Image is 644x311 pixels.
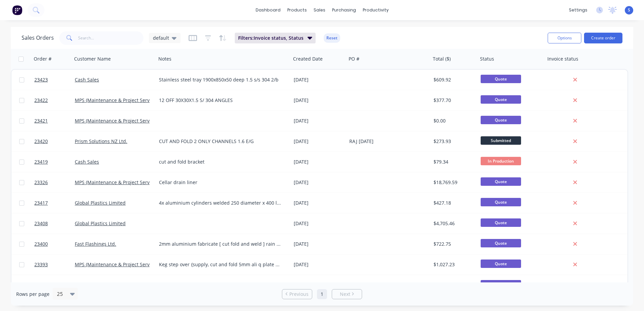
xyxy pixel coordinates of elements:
div: Created Date [293,56,323,62]
a: Previous page [282,291,312,298]
div: $79.34 [433,159,473,165]
div: [DATE] [294,138,344,145]
span: 23421 [34,117,48,124]
a: dashboard [252,5,284,15]
div: purchasing [329,5,359,15]
div: [DATE] [294,97,344,104]
div: 12 OFF 30X30X1.5 S/ 304 ANGLES [159,97,282,104]
a: Next page [332,291,362,298]
div: Invoice status [547,56,578,62]
div: CUT AND FOLD 2 ONLY CHANNELS 1.6 E/G [159,138,282,145]
div: $4,705.46 [433,220,473,227]
div: PO # [349,56,359,62]
span: Quote [481,260,521,268]
span: Quote [481,116,521,124]
span: Quote [481,239,521,247]
a: Page 1 is your current page [317,289,327,299]
div: [DATE] [294,117,344,124]
a: MPS (Maintenance & Project Services Ltd) [75,97,168,103]
a: 23417 [34,193,75,213]
span: 23326 [34,179,48,186]
span: Quote [481,198,521,206]
a: 23326 [34,172,75,193]
a: 23420 [34,131,75,151]
span: 23419 [34,159,48,165]
span: Next [340,291,350,298]
span: 23420 [34,138,48,145]
img: Factory [12,5,22,15]
div: Cellar drain liner [159,179,282,186]
div: 4x aluminium cylinders welded 250 diameter x 400 long [159,200,282,206]
a: 23400 [34,234,75,254]
a: MPS (Maintenance & Project Services Ltd) [75,179,168,185]
div: [DATE] [294,241,344,247]
div: $377.70 [433,97,473,104]
div: [DATE] [294,261,344,268]
a: 23422 [34,90,75,110]
div: RAJ [DATE] [349,138,424,145]
div: [DATE] [294,159,344,165]
a: Global Plastics Limited [75,220,126,227]
span: 23408 [34,220,48,227]
div: [DATE] [294,282,344,288]
div: cut and fold bracket [159,159,282,165]
div: 2mm aluminium fabricate [ cut fold and weld ] rain head/ flashing [159,241,282,247]
span: 23396 [34,282,48,288]
button: Reset [324,33,340,43]
div: products [284,5,310,15]
div: $427.18 [433,200,473,206]
span: 23417 [34,200,48,206]
span: 23423 [34,76,48,83]
span: default [153,34,169,41]
div: $273.93 [433,138,473,145]
input: Search... [78,31,144,45]
a: Prism Solutions NZ Ltd. [75,138,127,144]
a: 23421 [34,111,75,131]
a: 23396 [34,275,75,295]
div: productivity [359,5,392,15]
ul: Pagination [279,289,365,299]
div: $722.75 [433,241,473,247]
span: Previous [289,291,309,298]
span: Rows per page [16,291,50,298]
a: MPS (Maintenance & Project Services Ltd) [75,261,168,268]
div: Customer Name [74,56,111,62]
span: 23400 [34,241,48,247]
div: [DATE] [294,220,344,227]
a: Cash Sales [75,76,99,83]
a: 23423 [34,70,75,90]
div: sales [310,5,329,15]
span: Quote [481,177,521,186]
div: mod a bench Make new top [159,282,282,288]
div: Status [480,56,494,62]
div: $1,027.23 [433,261,473,268]
a: Fast Flashings Ltd. [75,241,116,247]
div: $609.92 [433,76,473,83]
div: $18,769.59 [433,179,473,186]
a: Cash Sales [75,159,99,165]
a: 23393 [34,254,75,275]
span: Quote [481,95,521,104]
div: [DATE] [294,76,344,83]
span: Quote [481,218,521,227]
span: 23393 [34,261,48,268]
div: Notes [158,56,171,62]
div: [DATE] [294,179,344,186]
span: Quote [481,280,521,288]
button: Options [548,33,581,43]
h1: Sales Orders [22,35,54,41]
span: Quote [481,75,521,83]
a: 23419 [34,152,75,172]
div: [DATE] [294,200,344,206]
div: Stainless steel tray 1900x850x50 deep 1.5 s/s 304 2/b [159,76,282,83]
span: In Production [481,157,521,165]
div: Order # [34,56,52,62]
a: 23408 [34,213,75,234]
span: S [628,7,630,13]
span: 23422 [34,97,48,104]
div: settings [566,5,591,15]
div: Keg step over {supply, cut and fold 5mm ali q plate 1x plate folded 2x steps [159,261,282,268]
span: Filters: Invoice status, Status [238,35,303,41]
button: Create order [584,33,622,43]
a: W C Property Services [75,282,124,288]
